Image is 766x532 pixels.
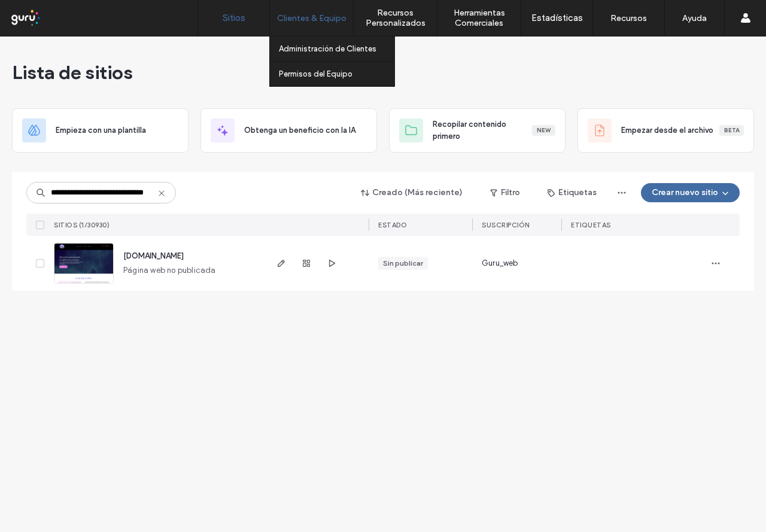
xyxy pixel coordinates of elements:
[482,257,518,269] span: Guru_web
[279,69,352,78] label: Permisos del Equipo
[610,13,647,23] label: Recursos
[719,125,744,136] div: Beta
[54,221,110,229] span: SITIOS (1/30930)
[354,8,437,28] label: Recursos Personalizados
[12,60,133,84] span: Lista de sitios
[277,13,346,23] label: Clientes & Equipo
[433,118,532,142] span: Recopilar contenido primero
[437,8,521,28] label: Herramientas Comerciales
[123,251,184,260] a: [DOMAIN_NAME]
[389,108,566,153] div: Recopilar contenido primeroNew
[531,13,583,23] label: Estadísticas
[279,62,394,86] a: Permisos del Equipo
[478,183,532,202] button: Filtro
[279,44,376,53] label: Administración de Clientes
[351,183,473,202] button: Creado (Más reciente)
[244,124,355,136] span: Obtenga un beneficio con la IA
[682,13,707,23] label: Ayuda
[532,125,555,136] div: New
[621,124,713,136] span: Empezar desde el archivo
[571,221,611,229] span: ETIQUETAS
[56,124,146,136] span: Empieza con una plantilla
[537,183,607,202] button: Etiquetas
[26,8,59,19] span: Ayuda
[577,108,754,153] div: Empezar desde el archivoBeta
[200,108,377,153] div: Obtenga un beneficio con la IA
[641,183,740,202] button: Crear nuevo sitio
[378,221,407,229] span: ESTADO
[223,13,245,23] label: Sitios
[279,37,394,61] a: Administración de Clientes
[383,258,423,269] div: Sin publicar
[12,108,189,153] div: Empieza con una plantilla
[482,221,530,229] span: Suscripción
[123,265,216,276] span: Página web no publicada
